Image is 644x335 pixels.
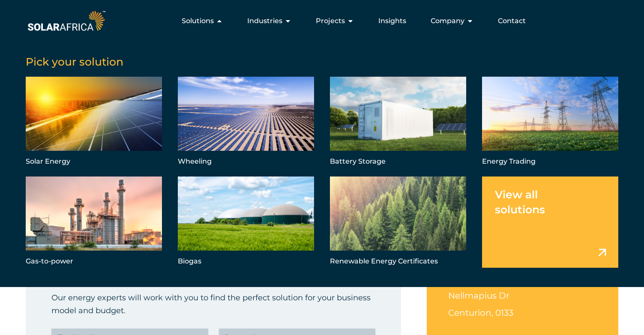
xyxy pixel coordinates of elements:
a: Contact [498,16,526,26]
span: Solutions [182,16,214,26]
a: Solar Energy [26,77,162,168]
span: Company [431,16,464,26]
a: Insights [378,16,406,26]
h5: Pick your solution [26,55,618,68]
div: Menu Toggle [107,12,533,30]
a: View all solutions [482,176,618,268]
nav: Menu [107,12,533,30]
span: Industries [247,16,282,26]
p: Our energy experts will work with you to find the perfect solution for your business model and bu... [51,291,375,317]
span: Nellmapius Dr [448,290,509,301]
span: Centurion, 0133 [448,308,513,318]
span: Projects [316,16,345,26]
